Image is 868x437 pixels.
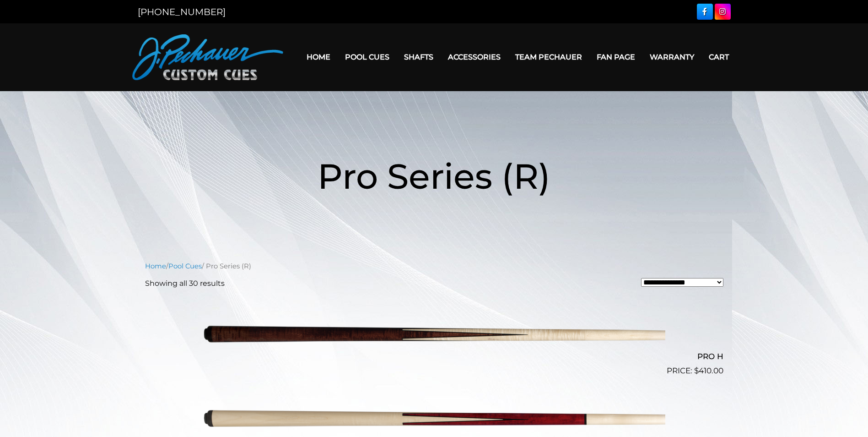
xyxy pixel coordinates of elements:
bdi: 410.00 [694,366,723,375]
span: $ [694,366,699,375]
select: Shop order [641,278,723,287]
a: Fan Page [589,45,642,69]
h2: PRO H [145,348,723,365]
a: Home [145,262,166,270]
a: PRO H $410.00 [145,296,723,377]
a: Pool Cues [168,262,202,270]
a: Team Pechauer [508,45,589,69]
span: Pro Series (R) [318,155,550,197]
img: Pechauer Custom Cues [132,34,283,80]
a: Shafts [397,45,441,69]
p: Showing all 30 results [145,278,225,289]
nav: Breadcrumb [145,261,723,271]
a: Accessories [441,45,508,69]
a: Home [299,45,338,69]
a: Pool Cues [338,45,397,69]
a: Cart [701,45,736,69]
img: PRO H [203,296,665,373]
a: Warranty [642,45,701,69]
a: [PHONE_NUMBER] [138,6,226,17]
